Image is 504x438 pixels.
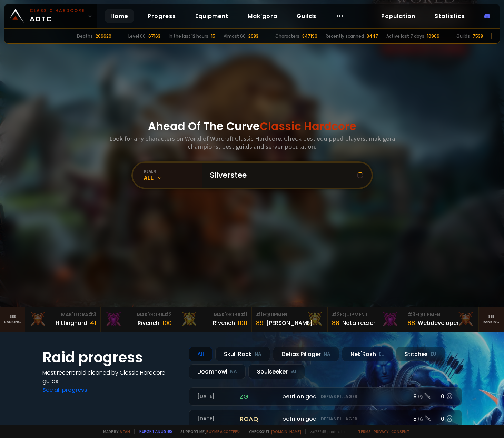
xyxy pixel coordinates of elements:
[328,307,403,332] a: #2Equipment88Notafreezer
[376,9,421,23] a: Population
[302,33,317,39] div: 847199
[238,318,247,328] div: 100
[139,429,166,434] a: Report a bug
[142,9,181,23] a: Progress
[326,33,364,39] div: Recently scanned
[189,347,213,361] div: All
[215,347,270,361] div: Skull Rock
[245,429,301,434] span: Checkout
[342,319,375,327] div: Notafreezer
[332,311,340,318] span: # 2
[273,347,339,361] div: Defias Pillager
[431,351,436,358] small: EU
[56,319,87,327] div: Hittinghard
[374,429,388,434] a: Privacy
[189,410,462,428] a: [DATE]roaqpetri on godDefias Pillager5 /60
[190,9,234,23] a: Equipment
[42,368,180,386] h4: Most recent raid cleaned by Classic Hardcore guilds
[324,351,330,358] small: NA
[407,311,415,318] span: # 3
[176,429,240,434] span: Support me,
[42,386,87,394] a: See all progress
[332,318,339,328] div: 88
[148,118,356,135] h1: Ahead Of The Curve
[30,8,85,14] small: Classic Hardcore
[77,33,93,39] div: Deaths
[128,33,146,39] div: Level 60
[25,307,101,332] a: Mak'Gora#3Hittinghard41
[332,311,399,318] div: Equipment
[148,33,160,39] div: 67163
[105,9,134,23] a: Home
[358,429,371,434] a: Terms
[30,8,85,24] span: AOTC
[88,311,96,318] span: # 3
[252,307,327,332] a: #1Equipment89[PERSON_NAME]
[206,429,240,434] a: Buy me a coffee
[164,311,172,318] span: # 2
[256,318,264,328] div: 89
[275,33,299,39] div: Characters
[248,33,258,39] div: 2083
[256,311,263,318] span: # 1
[396,347,445,361] div: Stitches
[407,311,474,318] div: Equipment
[107,135,398,150] h3: Look for any characters on World of Warcraft Classic Hardcore. Check best equipped players, mak'g...
[162,318,172,328] div: 100
[224,33,246,39] div: Almost 60
[407,318,415,328] div: 88
[230,368,237,375] small: NA
[429,9,471,23] a: Statistics
[386,33,424,39] div: Active last 7 days
[391,429,409,434] a: Consent
[105,311,172,318] div: Mak'Gora
[271,429,301,434] a: [DOMAIN_NAME]
[96,33,111,39] div: 206620
[189,387,462,406] a: [DATE]zgpetri on godDefias Pillager8 /90
[176,307,252,332] a: Mak'Gora#1Rîvench100
[29,311,96,318] div: Mak'Gora
[242,9,283,23] a: Mak'gora
[342,347,393,361] div: Nek'Rosh
[291,9,322,23] a: Guilds
[120,429,130,434] a: a fan
[427,33,439,39] div: 10906
[255,351,261,358] small: NA
[211,33,215,39] div: 15
[144,169,202,174] div: realm
[189,364,246,379] div: Doomhowl
[367,33,378,39] div: 3447
[403,307,479,332] a: #3Equipment88Webdeveloper
[479,307,504,332] a: Seeranking
[99,429,130,434] span: Made by
[144,174,202,182] div: All
[248,364,305,379] div: Soulseeker
[418,319,459,327] div: Webdeveloper
[42,347,180,368] h1: Raid progress
[305,429,347,434] span: v. d752d5 - production
[90,318,96,328] div: 41
[260,118,356,134] span: Classic Hardcore
[180,311,247,318] div: Mak'Gora
[266,319,313,327] div: [PERSON_NAME]
[241,311,247,318] span: # 1
[4,4,97,28] a: Classic HardcoreAOTC
[138,319,159,327] div: Rivench
[473,33,483,39] div: 7538
[206,163,357,188] input: Search a character...
[290,368,296,375] small: EU
[169,33,208,39] div: In the last 12 hours
[213,319,235,327] div: Rîvench
[379,351,385,358] small: EU
[101,307,176,332] a: Mak'Gora#2Rivench100
[456,33,470,39] div: Guilds
[256,311,323,318] div: Equipment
